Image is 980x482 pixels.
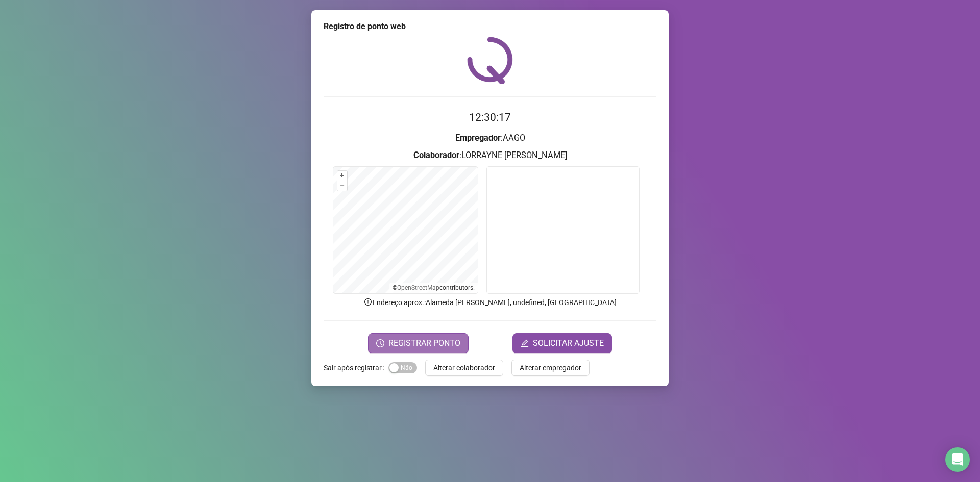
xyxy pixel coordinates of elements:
[511,360,590,376] button: Alterar empregador
[388,337,460,349] span: REGISTRAR PONTO
[397,284,439,291] a: OpenStreetMap
[337,181,347,191] button: –
[521,339,529,347] span: edit
[368,333,469,353] button: REGISTRAR PONTO
[533,337,604,349] span: SOLICITAR AJUSTE
[512,333,612,353] button: editSOLICITAR AJUSTE
[324,20,656,33] div: Registro de ponto web
[363,297,373,307] span: info-circle
[425,360,503,376] button: Alterar colaborador
[324,132,656,145] h3: : AAGO
[393,284,475,291] li: © contributors.
[324,149,656,162] h3: : LORRAYNE [PERSON_NAME]
[469,111,511,123] time: 12:30:17
[413,150,459,160] strong: Colaborador
[945,447,970,472] div: Open Intercom Messenger
[324,360,388,376] label: Sair após registrar
[376,339,384,347] span: clock-circle
[324,297,656,308] p: Endereço aprox. : Alameda [PERSON_NAME], undefined, [GEOGRAPHIC_DATA]
[467,37,513,84] img: QRPoint
[433,362,495,373] span: Alterar colaborador
[337,171,347,181] button: +
[520,362,581,373] span: Alterar empregador
[455,133,501,143] strong: Empregador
